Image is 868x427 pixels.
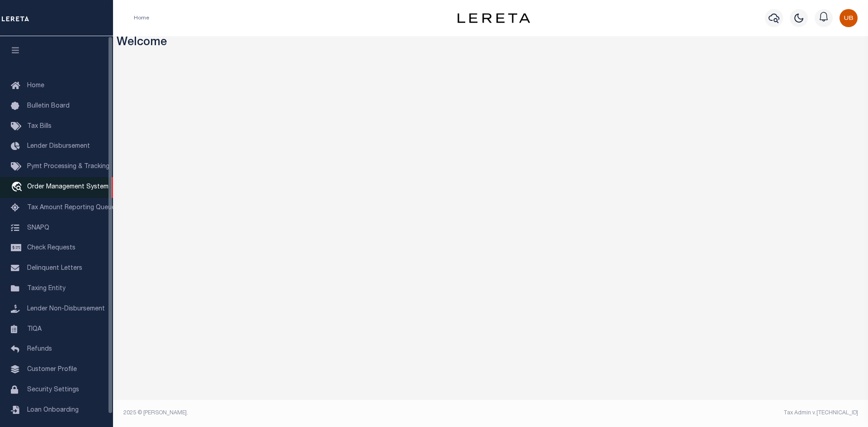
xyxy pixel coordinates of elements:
span: SNAPQ [27,225,49,231]
span: Lender Non-Disbursement [27,306,105,312]
span: Pymt Processing & Tracking [27,164,109,170]
span: Delinquent Letters [27,265,82,272]
span: Tax Amount Reporting Queue [27,205,115,211]
span: Lender Disbursement [27,143,90,150]
div: Tax Admin v.[TECHNICAL_ID] [497,409,858,417]
span: Refunds [27,346,52,352]
img: logo-dark.svg [458,13,530,23]
i: travel_explore [11,182,25,193]
span: TIQA [27,326,42,332]
span: Bulletin Board [27,103,70,109]
span: Taxing Entity [27,286,66,292]
span: Check Requests [27,245,75,251]
li: Home [134,14,149,22]
span: Customer Profile [27,366,77,373]
span: Order Management System [27,184,108,190]
div: 2025 © [PERSON_NAME]. [117,409,491,417]
span: Loan Onboarding [27,407,79,413]
h3: Welcome [117,36,865,50]
span: Security Settings [27,387,79,393]
span: Home [27,83,44,89]
span: Tax Bills [27,123,52,130]
img: svg+xml;base64,PHN2ZyB4bWxucz0iaHR0cDovL3d3dy53My5vcmcvMjAwMC9zdmciIHBvaW50ZXItZXZlbnRzPSJub25lIi... [840,9,858,27]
